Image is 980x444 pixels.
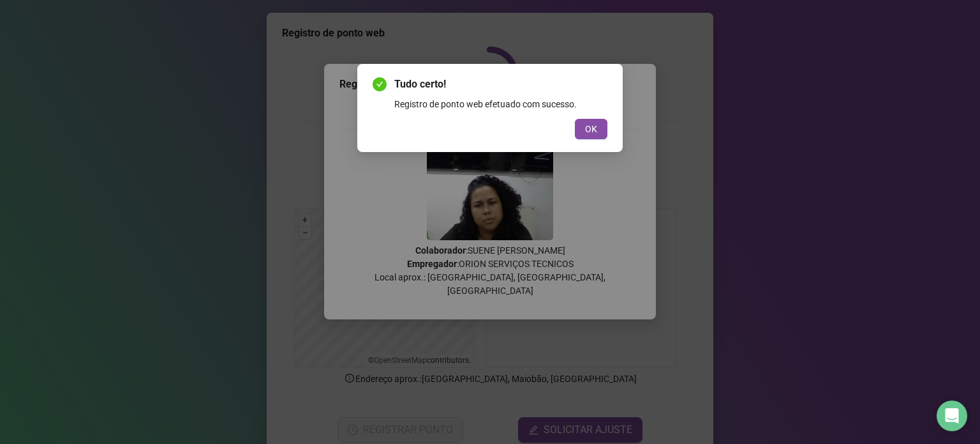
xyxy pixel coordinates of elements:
span: OK [585,122,597,136]
div: Open Intercom Messenger [937,401,967,431]
span: check-circle [373,77,387,91]
button: OK [575,119,607,139]
div: Registro de ponto web efetuado com sucesso. [394,97,607,111]
span: Tudo certo! [394,77,607,92]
